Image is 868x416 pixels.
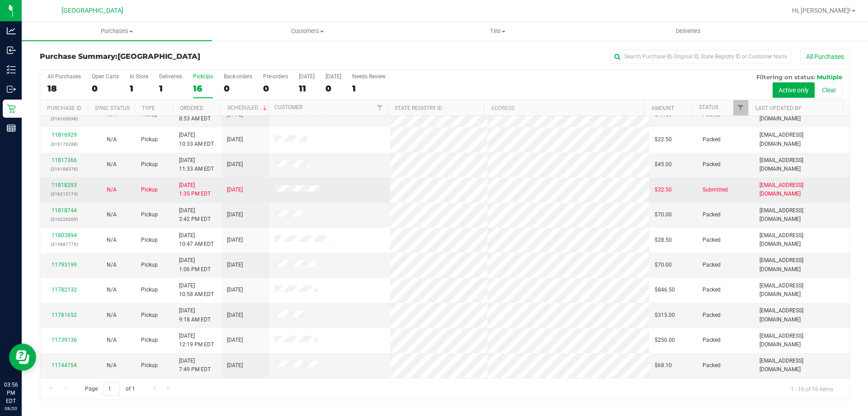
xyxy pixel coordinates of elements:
a: Scheduled [227,105,269,111]
a: 11818744 [52,207,77,214]
span: Not Applicable [107,111,117,118]
span: Tills [403,27,592,35]
span: Packed [703,210,721,219]
p: (316213174) [46,190,82,198]
a: Customer [274,104,302,110]
span: Packed [703,135,721,144]
span: $45.00 [655,160,672,169]
button: Clear [816,82,842,98]
span: Customers [212,27,402,35]
div: Back-orders [224,73,252,80]
p: (316226209) [46,215,82,224]
span: [DATE] [227,311,243,320]
a: State Registry ID [395,105,442,111]
span: [DATE] [227,160,243,169]
a: Purchase ID [47,105,81,111]
span: [EMAIL_ADDRESS][DOMAIN_NAME] [759,256,844,273]
span: Pickup [141,261,158,269]
span: $32.50 [655,186,672,194]
inline-svg: Analytics [7,26,16,35]
inline-svg: Outbound [7,85,16,94]
span: Packed [703,236,721,244]
span: Filtering on status: [756,73,815,81]
span: Not Applicable [107,287,117,293]
span: [EMAIL_ADDRESS][DOMAIN_NAME] [759,282,844,299]
div: 16 [193,83,213,94]
span: Not Applicable [107,362,117,368]
a: Sync Status [95,105,130,111]
span: [DATE] 2:42 PM EDT [179,206,211,224]
span: [DATE] [227,336,243,344]
div: Pre-orders [263,73,288,80]
div: Deliveries [159,73,182,80]
span: $70.00 [655,210,672,219]
span: [EMAIL_ADDRESS][DOMAIN_NAME] [759,231,844,249]
a: Ordered [180,105,203,111]
span: Pickup [141,286,158,294]
div: [DATE] [299,73,315,80]
div: 1 [159,83,182,94]
span: [DATE] [227,261,243,269]
span: [DATE] 1:35 PM EDT [179,181,211,198]
inline-svg: Inbound [7,46,16,55]
span: [EMAIL_ADDRESS][DOMAIN_NAME] [759,306,844,324]
span: [DATE] [227,186,243,194]
p: (316163698) [46,115,82,123]
inline-svg: Inventory [7,65,16,74]
span: [DATE] [227,286,243,294]
th: Address [484,100,644,116]
span: [DATE] [227,236,243,244]
span: [EMAIL_ADDRESS][DOMAIN_NAME] [759,181,844,198]
a: 11803894 [52,232,77,239]
span: Pickup [141,336,158,344]
button: N/A [107,186,117,194]
span: Submitted [703,186,728,194]
iframe: Resource center [9,344,36,371]
div: [DATE] [325,73,341,80]
a: Status [699,104,718,110]
span: Hi, [PERSON_NAME]! [792,7,851,14]
a: Filter [373,100,387,115]
span: [GEOGRAPHIC_DATA] [61,7,123,14]
span: Packed [703,261,721,269]
a: 11781652 [52,312,77,318]
button: N/A [107,361,117,370]
div: 0 [224,83,252,94]
span: Multiple [817,73,842,81]
span: Pickup [141,236,158,244]
span: Pickup [141,135,158,144]
div: Open Carts [92,73,119,80]
span: 1 - 16 of 16 items [783,382,840,396]
span: [DATE] [227,361,243,370]
div: 1 [352,83,386,94]
a: 11744754 [52,362,77,368]
span: Pickup [141,361,158,370]
button: N/A [107,210,117,219]
span: [DATE] 10:47 AM EDT [179,231,214,249]
span: Packed [703,160,721,169]
span: [EMAIL_ADDRESS][DOMAIN_NAME] [759,156,844,173]
span: [DATE] [227,135,243,144]
input: 1 [104,382,120,396]
div: 0 [263,83,288,94]
span: Not Applicable [107,211,117,218]
inline-svg: Retail [7,104,16,113]
a: 11818293 [52,182,77,188]
span: $22.50 [655,135,672,144]
button: N/A [107,311,117,320]
a: Purchases [22,22,212,41]
span: Not Applicable [107,186,117,193]
h3: Purchase Summary: [40,53,310,61]
span: [EMAIL_ADDRESS][DOMAIN_NAME] [759,206,844,224]
p: (316188378) [46,165,82,173]
span: Not Applicable [107,312,117,318]
a: Filter [733,100,748,115]
span: Not Applicable [107,161,117,167]
span: Deliveries [664,27,713,35]
p: 03:56 PM EDT [4,381,18,405]
p: (316176288) [46,140,82,148]
span: [DATE] 11:33 AM EDT [179,156,214,173]
a: 11782132 [52,287,77,293]
span: [GEOGRAPHIC_DATA] [118,52,200,61]
a: Customers [212,22,402,41]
